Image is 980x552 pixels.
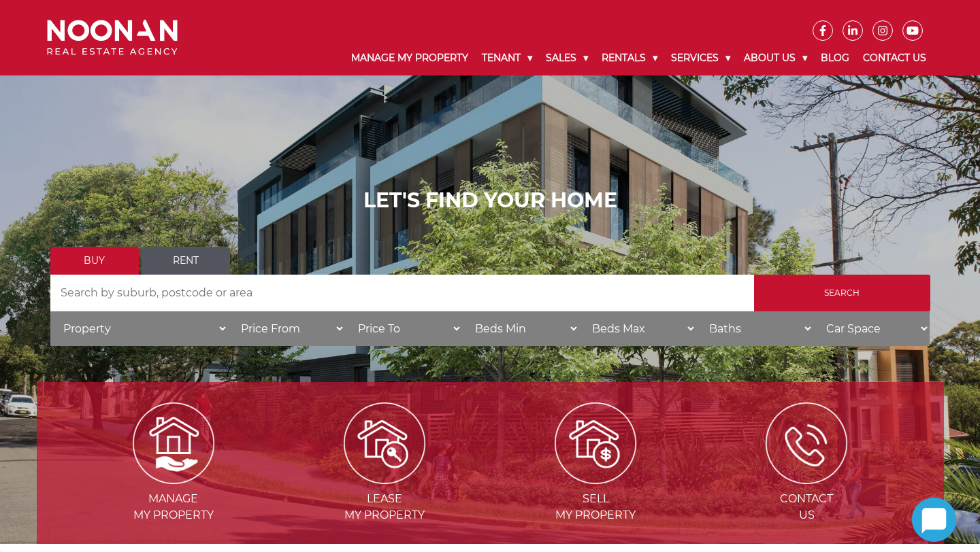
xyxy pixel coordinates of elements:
input: Search [754,275,930,311]
a: Contact Us [856,41,933,75]
img: ICONS [766,402,847,484]
img: Noonan Real Estate Agency [47,20,178,56]
span: Contact Us [702,491,911,523]
a: Lease my property Leasemy Property [280,436,489,521]
img: Lease my property [344,402,425,484]
a: Sell my property Sellmy Property [491,436,700,521]
a: Buy [50,247,139,275]
a: Rent [142,247,230,275]
a: Blog [814,41,856,75]
a: Manage My Property [344,41,475,75]
img: Manage my Property [133,402,214,484]
a: ICONS ContactUs [702,436,911,521]
a: Sales [539,41,595,75]
a: Tenant [475,41,539,75]
h1: LET'S FIND YOUR HOME [50,188,930,213]
a: Rentals [595,41,664,75]
span: Manage my Property [69,491,278,523]
a: About Us [737,41,814,75]
input: Search by suburb, postcode or area [50,275,754,311]
span: Sell my Property [491,491,700,523]
a: Services [664,41,737,75]
img: Sell my property [555,402,636,484]
span: Lease my Property [280,491,489,523]
a: Manage my Property Managemy Property [69,436,278,521]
